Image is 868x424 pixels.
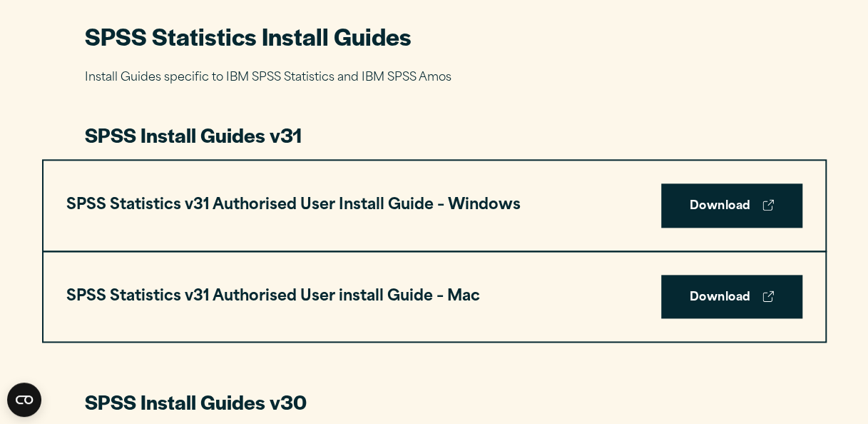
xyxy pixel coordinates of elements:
a: Download [661,183,802,228]
h3: SPSS Statistics v31 Authorised User install Guide – Mac [66,283,480,311]
h3: SPSS Install Guides v30 [85,388,784,415]
h2: SPSS Statistics Install Guides [85,20,784,52]
div: CookieBot Widget Contents [7,383,41,417]
h3: SPSS Install Guides v31 [85,121,784,148]
button: Open CMP widget [7,383,41,417]
svg: CookieBot Widget Icon [7,383,41,417]
h3: SPSS Statistics v31 Authorised User Install Guide – Windows [66,192,521,219]
p: Install Guides specific to IBM SPSS Statistics and IBM SPSS Amos [85,68,784,89]
a: Download [661,275,802,319]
